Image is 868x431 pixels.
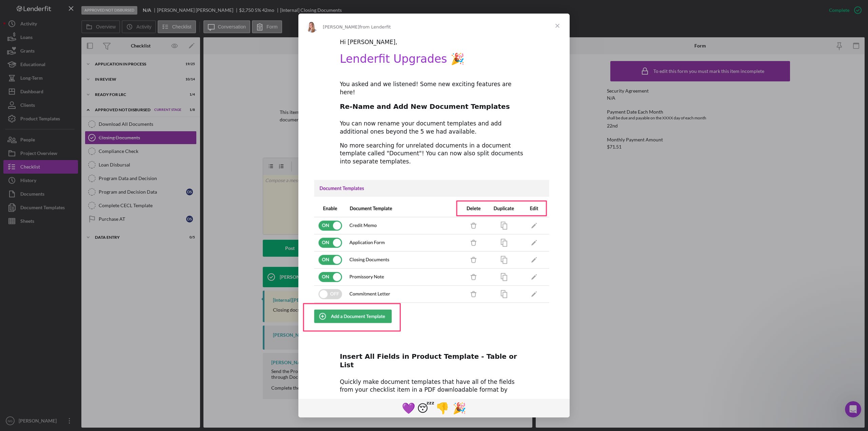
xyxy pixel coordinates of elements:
span: 1 reaction [434,400,451,416]
h1: Lenderfit Upgrades 🎉 [340,52,528,70]
div: You asked and we listened! Some new exciting features are here! [340,80,528,97]
div: You can now rename your document templates and add additional ones beyond the 5 we had available. [340,120,528,136]
span: 💜 [402,402,415,415]
h2: Re-Name and Add New Document Templates [340,102,528,115]
span: 👎 [436,402,449,415]
span: sleeping reaction [417,400,434,416]
span: tada reaction [451,400,468,416]
div: No more searching for unrelated documents in a document template called "Document"! You can now a... [340,142,528,166]
span: 😴 [417,402,434,415]
span: Close [545,14,570,38]
h2: Insert All Fields in Product Template - Table or List [340,352,528,373]
span: from Lenderfit [359,24,391,30]
div: Hi [PERSON_NAME], [340,38,528,46]
span: [PERSON_NAME] [323,24,359,30]
span: purple heart reaction [400,400,417,416]
span: 🎉 [453,402,466,415]
div: Quickly make document templates that have all of the fields from your checklist item in a PDF dow... [340,378,528,418]
img: Profile image for Allison [307,22,317,33]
